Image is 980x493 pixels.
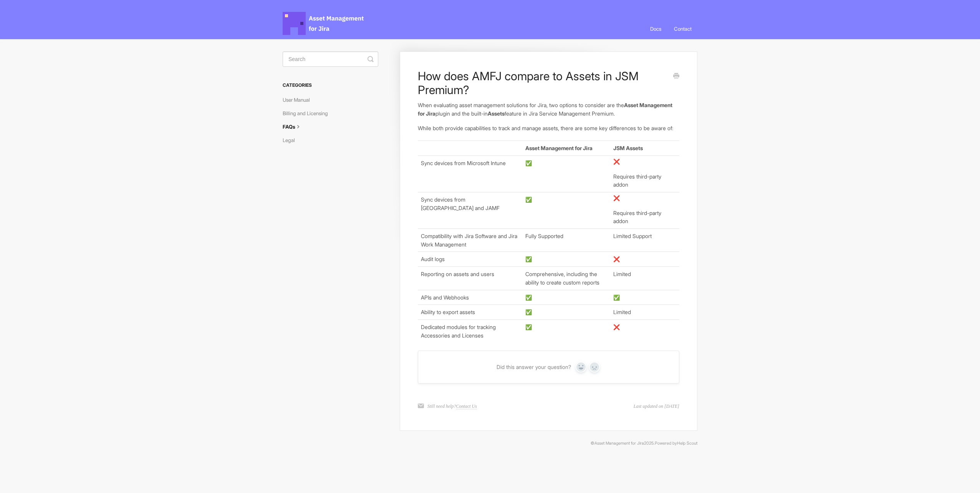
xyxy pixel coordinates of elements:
b: Asset Management for Jira [418,102,672,117]
p: ❌ [613,194,676,202]
td: Audit logs [418,252,522,267]
a: Help Scout [677,441,697,446]
td: ✅ [522,290,610,305]
b: Asset Management for Jira [525,145,593,151]
td: ✅ [522,252,610,267]
a: Billing and Licensing [283,107,334,119]
td: ✅ [522,305,610,320]
a: Asset Management for Jira [594,441,644,446]
td: ❌ [610,319,679,342]
a: Contact [668,18,697,39]
td: ✅ [610,290,679,305]
td: ✅ [522,156,610,192]
input: Search [283,51,378,67]
h1: How does AMFJ compare to Assets in JSM Premium? [418,69,668,97]
td: Limited Support [610,229,679,252]
span: Powered by [655,441,697,446]
p: When evaluating asset management solutions for Jira, two options to consider are the plugin and t... [418,101,679,117]
td: Limited [610,267,679,290]
h3: Categories [283,78,378,92]
td: Compatibility with Jira Software and Jira Work Management [418,229,522,252]
p: Still need help? [427,403,477,410]
a: Contact Us [456,404,477,409]
p: Requires third-party addon [613,172,676,189]
td: ✅ [522,319,610,342]
a: Docs [644,18,667,39]
td: APIs and Webhooks [418,290,522,305]
b: JSM Assets [613,145,643,151]
p: While both provide capabilities to track and manage assets, there are some key differences to be ... [418,124,679,132]
a: Print this Article [673,72,679,81]
td: Reporting on assets and users [418,267,522,290]
td: ❌ [610,252,679,267]
p: © 2025. [283,440,697,447]
span: Did this answer your question? [497,364,571,371]
b: Assets [488,110,505,117]
p: Requires third-party addon [613,209,676,225]
td: Sync devices from Microsoft Intune [418,156,522,192]
p: ❌ [613,157,676,166]
a: User Manual [283,94,316,106]
span: Asset Management for Jira Docs [283,12,365,35]
td: ✅ [522,192,610,228]
td: Sync devices from [GEOGRAPHIC_DATA] and JAMF [418,192,522,228]
a: Legal [283,134,301,146]
td: Dedicated modules for tracking Accessories and Licenses [418,319,522,342]
time: Last updated on [DATE] [634,403,679,410]
td: Comprehensive, including the ability to create custom reports [522,267,610,290]
td: Ability to export assets [418,305,522,320]
td: Fully Supported [522,229,610,252]
td: Limited [610,305,679,320]
a: FAQs [283,121,308,133]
